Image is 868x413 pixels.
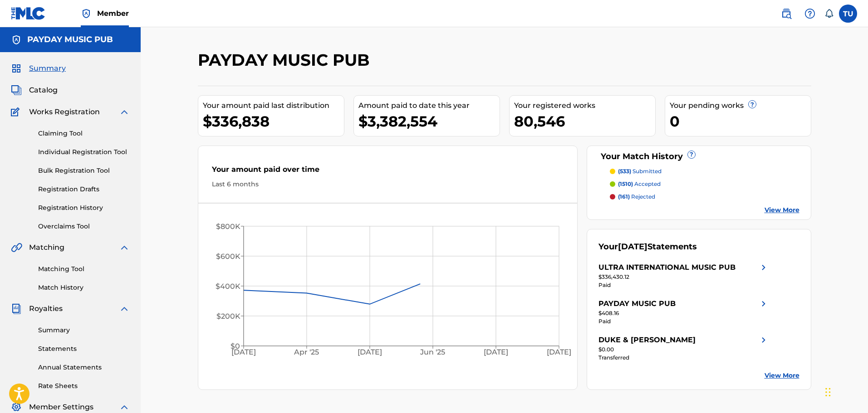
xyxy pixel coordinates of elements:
tspan: $800K [216,222,240,231]
a: Rate Sheets [38,381,130,391]
div: Last 6 months [212,180,564,189]
a: (1510) accepted [610,180,799,188]
img: Top Rightsholder [81,8,92,19]
span: [DATE] [618,242,647,252]
div: ULTRA INTERNATIONAL MUSIC PUB [598,262,736,273]
img: Summary [11,63,22,74]
a: Matching Tool [38,264,130,274]
img: Works Registration [11,107,23,117]
div: Notifications [824,9,834,18]
div: 80,546 [514,111,655,131]
span: Catalog [29,85,58,96]
img: right chevron icon [758,335,769,345]
div: Transferred [598,354,769,362]
p: submitted [618,167,662,175]
img: MLC Logo [11,7,46,20]
div: $336,430.12 [598,273,769,281]
tspan: $0 [230,342,240,350]
a: Public Search [777,5,795,23]
iframe: Chat Widget [823,369,868,413]
span: ? [749,101,756,108]
a: Overclaims Tool [38,222,130,231]
span: (161) [618,193,630,200]
a: Claiming Tool [38,129,130,138]
tspan: $600K [216,252,240,261]
img: expand [119,303,130,314]
img: expand [119,242,130,253]
div: Amount paid to date this year [358,100,500,111]
div: $0.00 [598,345,769,354]
div: Your Statements [598,241,697,253]
tspan: $400K [215,282,240,291]
tspan: $200K [216,312,240,321]
div: Your amount paid last distribution [203,100,344,111]
tspan: [DATE] [547,348,571,357]
div: $408.16 [598,309,769,317]
div: Your amount paid over time [212,164,564,180]
tspan: [DATE] [484,348,508,357]
img: expand [119,402,130,413]
span: ? [688,151,695,158]
img: Royalties [11,303,22,314]
h5: PAYDAY MUSIC PUB [27,34,113,45]
img: search [781,8,792,19]
a: Individual Registration Tool [38,147,130,157]
span: Member Settings [29,402,93,413]
div: DUKE & [PERSON_NAME] [598,335,696,345]
span: Member [97,8,129,19]
a: Statements [38,344,130,354]
span: (1510) [618,180,633,187]
div: Drag [825,379,831,406]
span: Summary [29,63,66,74]
div: PAYDAY MUSIC PUB [598,298,676,309]
span: Royalties [29,303,63,314]
div: Paid [598,281,769,289]
div: Your pending works [670,100,811,111]
h2: PAYDAY MUSIC PUB [198,50,374,70]
img: help [804,8,815,19]
div: User Menu [839,5,857,23]
span: Works Registration [29,107,100,117]
a: (533) submitted [610,167,799,175]
span: (533) [618,168,631,175]
div: Help [801,5,819,23]
span: Matching [29,242,64,253]
a: PAYDAY MUSIC PUBright chevron icon$408.16Paid [598,298,769,326]
a: Registration History [38,203,130,213]
tspan: [DATE] [231,348,255,357]
img: Catalog [11,85,22,96]
p: rejected [618,193,655,201]
a: View More [765,371,799,380]
img: right chevron icon [758,262,769,273]
a: DUKE & [PERSON_NAME]right chevron icon$0.00Transferred [598,335,769,362]
p: accepted [618,180,661,188]
div: Paid [598,317,769,326]
a: Bulk Registration Tool [38,166,130,175]
a: SummarySummary [11,63,66,74]
img: Member Settings [11,402,22,413]
img: Matching [11,242,22,253]
a: Match History [38,283,130,292]
a: View More [765,205,799,215]
div: $336,838 [203,111,344,131]
div: Your registered works [514,100,655,111]
div: Your Match History [598,151,799,163]
a: ULTRA INTERNATIONAL MUSIC PUBright chevron icon$336,430.12Paid [598,262,769,289]
a: CatalogCatalog [11,85,58,96]
tspan: Jun '25 [420,348,445,357]
a: Registration Drafts [38,185,130,194]
tspan: [DATE] [358,348,382,357]
tspan: Apr '25 [294,348,319,357]
img: Accounts [11,34,22,45]
div: 0 [670,111,811,131]
a: (161) rejected [610,193,799,201]
a: Annual Statements [38,363,130,372]
img: right chevron icon [758,298,769,309]
img: expand [119,107,130,117]
a: Summary [38,326,130,335]
div: $3,382,554 [358,111,500,131]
